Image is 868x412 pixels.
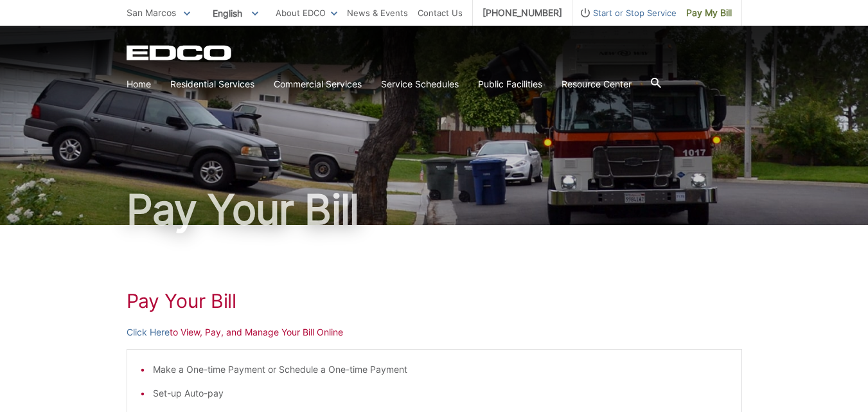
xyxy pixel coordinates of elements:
[686,6,732,20] span: Pay My Bill
[153,363,729,377] li: Make a One-time Payment or Schedule a One-time Payment
[276,6,337,20] a: About EDCO
[127,325,742,339] p: to View, Pay, and Manage Your Bill Online
[127,289,742,312] h1: Pay Your Bill
[127,325,170,339] a: Click Here
[170,77,254,91] a: Residential Services
[127,45,233,60] a: EDCD logo. Return to the homepage.
[381,77,459,91] a: Service Schedules
[418,6,463,20] a: Contact Us
[203,3,268,24] span: English
[127,7,176,18] span: San Marcos
[127,77,151,91] a: Home
[347,6,408,20] a: News & Events
[274,77,362,91] a: Commercial Services
[562,77,632,91] a: Resource Center
[153,386,729,400] li: Set-up Auto-pay
[127,189,742,230] h1: Pay Your Bill
[478,77,542,91] a: Public Facilities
